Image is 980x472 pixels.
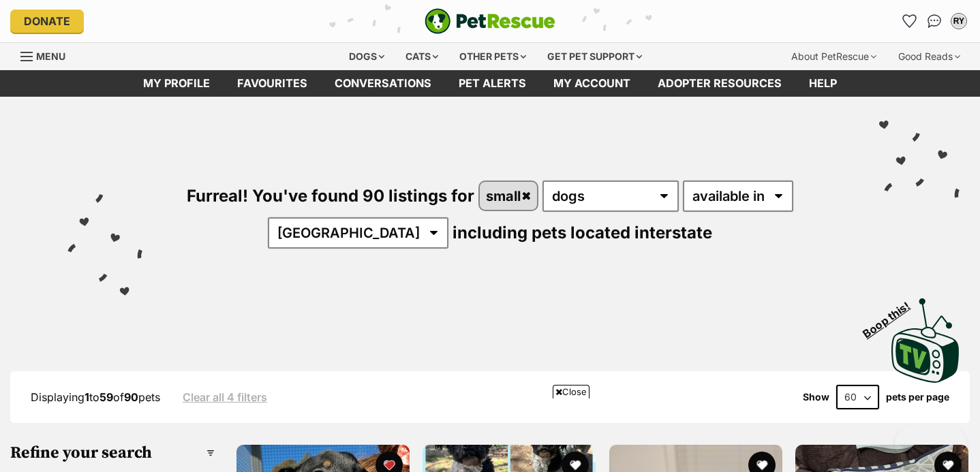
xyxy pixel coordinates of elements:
div: Cats [396,43,448,70]
iframe: Advertisement [242,404,738,465]
h3: Refine your search [10,443,215,462]
a: PetRescue [425,8,555,34]
a: conversations [321,70,445,97]
strong: 90 [124,390,138,404]
img: PetRescue TV logo [891,298,960,383]
a: Pet alerts [445,70,540,97]
a: My profile [129,70,224,97]
a: Favourites [899,10,921,32]
a: Menu [20,43,75,67]
span: Boop this! [861,291,923,340]
div: Good Reads [889,43,970,70]
a: Conversations [923,10,945,32]
div: Dogs [339,43,394,70]
a: Clear all 4 filters [183,391,267,403]
span: Furreal! You've found 90 listings for [187,186,474,206]
span: Menu [36,50,65,62]
div: Other pets [450,43,536,70]
label: pets per page [886,392,949,403]
a: Adopter resources [644,70,795,97]
span: Show [803,392,829,403]
ul: Account quick links [899,10,970,32]
span: Displaying to of pets [31,390,160,404]
img: chat-41dd97257d64d25036548639549fe6c8038ab92f7586957e7f3b1b290dea8141.svg [928,14,942,28]
div: About PetRescue [782,43,886,70]
div: RY [952,14,966,28]
a: Help [795,70,851,97]
span: including pets located interstate [453,223,712,242]
strong: 1 [85,390,89,404]
a: Donate [10,10,84,33]
div: Get pet support [538,43,652,70]
iframe: Help Scout Beacon - Open [895,424,966,465]
a: My account [540,70,644,97]
img: logo-e224e6f780fb5917bec1dbf3a21bbac754714ae5b6737aabdf751b685950b380.svg [425,8,555,34]
a: small [480,182,538,210]
span: Close [553,385,589,398]
strong: 59 [99,390,113,404]
a: Favourites [224,70,321,97]
button: My account [948,10,970,32]
a: Boop this! [891,286,960,386]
